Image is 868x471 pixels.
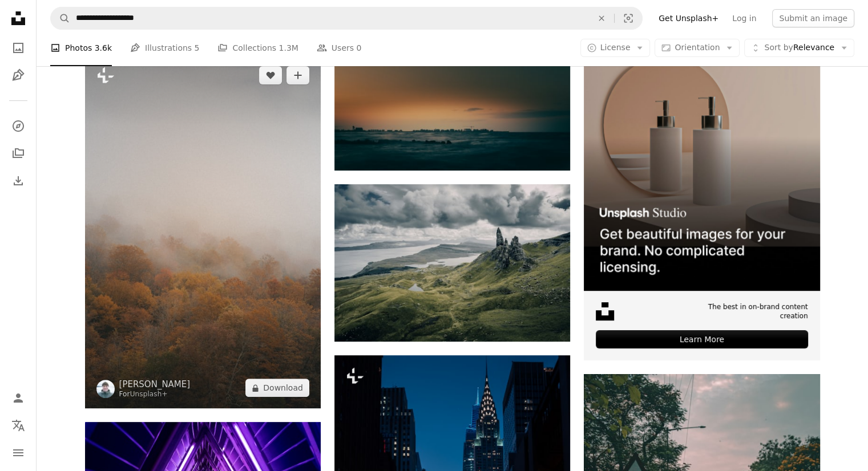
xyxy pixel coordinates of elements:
div: Learn More [596,330,808,348]
button: Download [245,379,309,397]
button: Clear [589,7,614,29]
a: blue ocean during dawn [334,107,570,117]
button: Sort byRelevance [744,39,854,57]
a: Log in [725,9,763,27]
button: Visual search [615,7,642,29]
span: 1.3M [278,42,298,54]
a: Collections 1.3M [217,30,298,66]
a: Log in / Sign up [7,387,30,409]
form: Find visuals sitewide [50,7,643,30]
a: birds'-eye view photography of hills [334,257,570,267]
a: Unsplash+ [130,390,168,398]
span: License [600,43,631,52]
span: 0 [356,42,361,54]
a: Download History [7,169,30,192]
a: Illustrations [7,64,30,87]
a: Explore [7,115,30,137]
a: Home — Unsplash [7,7,30,32]
a: Photos [7,36,30,59]
img: blue ocean during dawn [334,55,570,170]
a: Collections [7,142,30,165]
div: For [119,390,191,399]
button: License [580,39,651,57]
button: Submit an image [772,9,854,27]
a: Illustrations 5 [130,30,199,66]
a: a foggy forest filled with lots of trees [85,226,321,237]
img: a foggy forest filled with lots of trees [85,55,321,408]
span: 5 [195,42,200,54]
a: Users 0 [317,30,362,66]
span: The best in on-brand content creation [678,302,808,322]
span: Relevance [764,42,834,54]
button: Orientation [655,39,740,57]
span: Orientation [675,43,720,52]
a: The best in on-brand content creationLearn More [584,55,819,360]
button: Add to Collection [286,66,309,84]
a: [PERSON_NAME] [119,379,191,390]
img: Go to Hans Isaacson's profile [96,380,115,398]
img: file-1715714113747-b8b0561c490eimage [584,55,819,290]
span: Sort by [764,43,793,52]
button: Menu [7,441,30,464]
img: birds'-eye view photography of hills [334,184,570,342]
button: Like [259,66,282,84]
a: Get Unsplash+ [652,9,725,27]
button: Language [7,414,30,437]
button: Search Unsplash [51,7,70,29]
img: file-1631678316303-ed18b8b5cb9cimage [596,302,614,320]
